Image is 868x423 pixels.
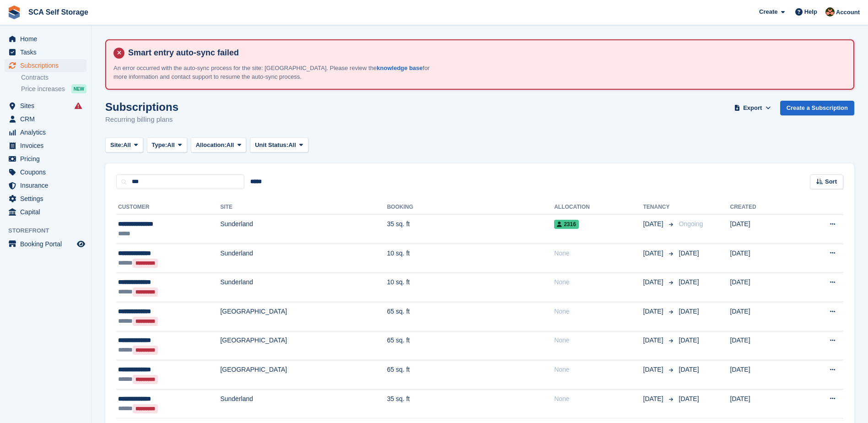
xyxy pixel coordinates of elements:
[730,200,796,215] th: Created
[554,307,643,316] div: None
[5,238,86,250] a: menu
[5,206,86,218] a: menu
[167,141,175,150] span: All
[20,33,75,45] span: Home
[730,215,796,244] td: [DATE]
[123,141,131,150] span: All
[387,200,555,215] th: Booking
[643,336,665,345] span: [DATE]
[730,331,796,360] td: [DATE]
[554,200,643,215] th: Allocation
[377,65,422,71] a: knowledge base
[21,85,65,93] span: Price increases
[25,5,92,20] a: SCA Self Storage
[75,239,86,249] a: Preview store
[679,336,699,344] span: [DATE]
[759,7,777,16] span: Create
[679,249,699,257] span: [DATE]
[220,360,387,390] td: [GEOGRAPHIC_DATA]
[554,277,643,287] div: None
[20,206,75,218] span: Capital
[387,244,555,273] td: 10 sq. ft
[5,113,86,125] a: menu
[21,84,86,94] a: Price increases NEW
[5,99,86,112] a: menu
[643,219,665,229] span: [DATE]
[20,99,75,112] span: Sites
[5,166,86,179] a: menu
[5,179,86,192] a: menu
[554,394,643,404] div: None
[20,179,75,192] span: Insurance
[220,200,387,215] th: Site
[387,273,555,302] td: 10 sq. ft
[643,200,675,215] th: Tenancy
[679,308,699,315] span: [DATE]
[825,177,837,186] span: Sort
[643,394,665,404] span: [DATE]
[679,395,699,402] span: [DATE]
[5,126,86,139] a: menu
[679,366,699,373] span: [DATE]
[220,331,387,360] td: [GEOGRAPHIC_DATA]
[730,360,796,390] td: [DATE]
[20,139,75,152] span: Invoices
[730,389,796,418] td: [DATE]
[679,220,703,228] span: Ongoing
[147,137,187,152] button: Type: All
[226,141,234,150] span: All
[387,389,555,418] td: 35 sq. ft
[825,7,835,16] img: Sarah Race
[733,101,773,116] button: Export
[554,365,643,374] div: None
[643,307,665,316] span: [DATE]
[220,302,387,331] td: [GEOGRAPHIC_DATA]
[288,141,296,150] span: All
[220,389,387,418] td: Sunderland
[20,152,75,165] span: Pricing
[5,192,86,205] a: menu
[255,141,288,150] span: Unit Status:
[20,113,75,125] span: CRM
[105,137,143,152] button: Site: All
[196,141,226,150] span: Allocation:
[220,273,387,302] td: Sunderland
[71,84,86,93] div: NEW
[5,139,86,152] a: menu
[387,302,555,331] td: 65 sq. ft
[679,278,699,286] span: [DATE]
[554,220,579,229] span: 2316
[387,331,555,360] td: 65 sq. ft
[780,101,854,116] a: Create a Subscription
[836,8,860,17] span: Account
[5,33,86,45] a: menu
[21,73,86,82] a: Contracts
[643,365,665,374] span: [DATE]
[730,273,796,302] td: [DATE]
[191,137,247,152] button: Allocation: All
[20,238,75,250] span: Booking Portal
[5,59,86,72] a: menu
[220,215,387,244] td: Sunderland
[105,114,178,125] p: Recurring billing plans
[804,7,817,16] span: Help
[20,192,75,205] span: Settings
[220,244,387,273] td: Sunderland
[7,5,21,19] img: stora-icon-8386f47178a22dfd0bd8f6a31ec36ba5ce8667c1dd55bd0f319d3a0aa187defe.svg
[20,59,75,72] span: Subscriptions
[387,215,555,244] td: 35 sq. ft
[643,277,665,287] span: [DATE]
[5,152,86,165] a: menu
[554,249,643,258] div: None
[124,48,846,58] h4: Smart entry auto-sync failed
[743,103,762,113] span: Export
[75,102,82,109] i: Smart entry sync failures have occurred
[152,141,167,150] span: Type:
[5,46,86,59] a: menu
[113,64,434,81] p: An error occurred with the auto-sync process for the site: [GEOGRAPHIC_DATA]. Please review the f...
[105,101,178,113] h1: Subscriptions
[387,360,555,390] td: 65 sq. ft
[643,249,665,258] span: [DATE]
[730,244,796,273] td: [DATE]
[110,141,123,150] span: Site:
